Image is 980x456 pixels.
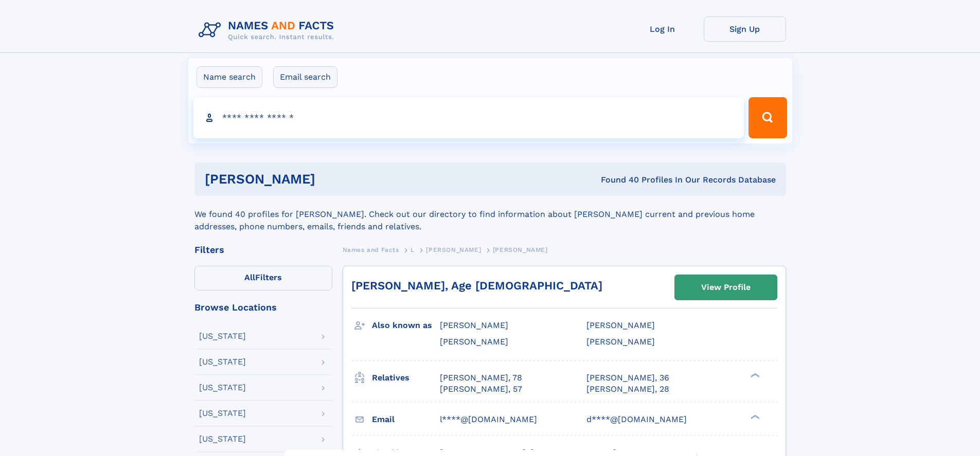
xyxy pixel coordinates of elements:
div: [US_STATE] [199,409,246,417]
h3: Email [372,411,440,428]
span: [PERSON_NAME] [493,246,548,253]
span: [PERSON_NAME] [440,337,508,346]
h3: Relatives [372,369,440,387]
div: [US_STATE] [199,435,246,443]
div: ❯ [748,413,760,420]
div: ❯ [748,372,760,378]
h3: Also known as [372,317,440,334]
div: We found 40 profiles for [PERSON_NAME]. Check out our directory to find information about [PERSON... [194,196,786,233]
span: [PERSON_NAME] [586,320,655,330]
a: Names and Facts [343,243,399,256]
div: Browse Locations [194,303,332,312]
a: [PERSON_NAME] [426,243,481,256]
a: [PERSON_NAME], 36 [586,372,669,384]
div: [US_STATE] [199,358,246,366]
div: [US_STATE] [199,332,246,340]
a: L [411,243,415,256]
a: Log In [621,16,704,42]
a: View Profile [675,275,777,300]
label: Filters [194,266,332,290]
button: Search Button [749,97,787,138]
span: L [411,246,415,253]
a: [PERSON_NAME], Age [DEMOGRAPHIC_DATA] [351,279,602,292]
a: [PERSON_NAME], 78 [440,372,522,384]
a: [PERSON_NAME], 28 [586,384,669,395]
h1: [PERSON_NAME] [205,173,458,186]
label: Email search [273,66,337,88]
a: Sign Up [704,16,786,42]
span: All [244,272,255,282]
div: View Profile [701,276,751,299]
a: [PERSON_NAME], 57 [440,384,522,395]
span: [PERSON_NAME] [440,320,508,330]
div: [US_STATE] [199,384,246,392]
span: [PERSON_NAME] [426,246,481,253]
div: Found 40 Profiles In Our Records Database [458,174,776,186]
img: Logo Names and Facts [194,16,343,44]
label: Name search [197,66,262,88]
span: [PERSON_NAME] [586,337,655,346]
div: Filters [194,245,332,254]
input: search input [193,97,744,138]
